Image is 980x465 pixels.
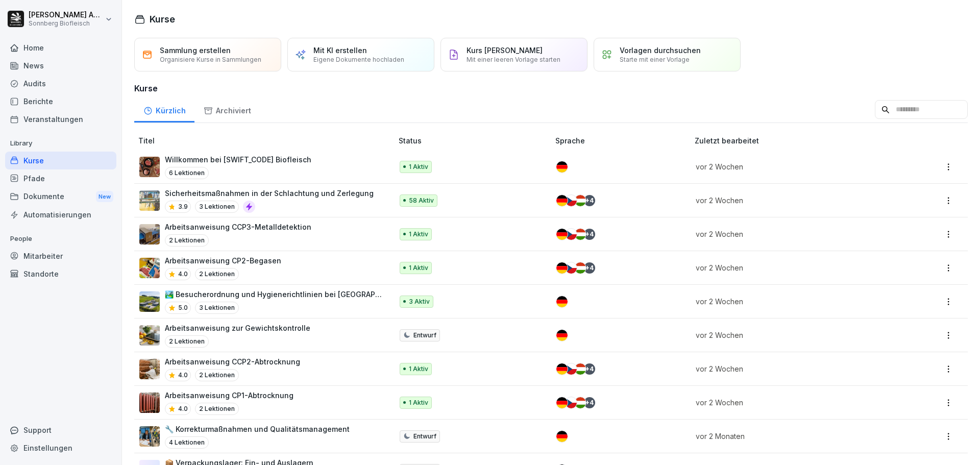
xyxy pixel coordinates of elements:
[96,191,113,203] div: New
[139,157,160,177] img: vq64qnx387vm2euztaeei3pt.png
[165,390,293,401] p: Arbeitsanweisung CP1-Abtrocknung
[313,56,404,63] p: Eigene Dokumente hochladen
[566,363,577,375] img: cz.svg
[556,397,568,408] img: de.svg
[584,195,595,206] div: + 4
[696,229,886,239] p: vor 2 Wochen
[566,229,577,240] img: cz.svg
[139,359,160,379] img: kcy5zsy084eomyfwy436ysas.png
[29,11,103,19] p: [PERSON_NAME] Anibas
[165,436,209,449] p: 4 Lektionen
[5,187,116,206] div: Dokumente
[467,46,543,55] p: Kurs [PERSON_NAME]
[566,397,577,408] img: cz.svg
[5,75,116,92] a: Audits
[5,206,116,224] div: Automatisierungen
[313,46,367,55] p: Mit KI erstellen
[5,169,116,187] a: Pfade
[165,356,300,367] p: Arbeitsanweisung CCP2-Abtrocknung
[178,202,188,211] p: 3.9
[139,258,160,278] img: hj9o9v8kzxvzc93uvlzx86ct.png
[5,187,116,206] a: DokumenteNew
[575,195,586,206] img: hu.svg
[575,262,586,274] img: hu.svg
[139,325,160,346] img: gfrt4v3ftnksrv5de50xy3ff.png
[696,397,886,408] p: vor 2 Wochen
[5,265,116,283] a: Standorte
[556,296,568,307] img: de.svg
[695,135,898,146] p: Zuletzt bearbeitet
[138,135,395,146] p: Titel
[165,335,209,348] p: 2 Lektionen
[150,12,175,26] h1: Kurse
[165,188,374,199] p: Sicherheitsmaßnahmen in der Schlachtung und Zerlegung
[556,330,568,341] img: de.svg
[566,195,577,206] img: cz.svg
[5,231,116,247] p: People
[5,135,116,152] p: Library
[29,20,103,27] p: Sonnberg Biofleisch
[178,404,188,413] p: 4.0
[5,57,116,75] a: News
[696,363,886,374] p: vor 2 Wochen
[575,363,586,375] img: hu.svg
[165,255,281,266] p: Arbeitsanweisung CP2-Begasen
[178,371,188,380] p: 4.0
[195,403,239,415] p: 2 Lektionen
[555,135,691,146] p: Sprache
[584,363,595,375] div: + 4
[409,263,428,273] p: 1 Aktiv
[165,234,209,247] p: 2 Lektionen
[165,289,382,300] p: 🏞️ Besucherordnung und Hygienerichtlinien bei [GEOGRAPHIC_DATA]
[5,110,116,128] div: Veranstaltungen
[195,302,239,314] p: 3 Lektionen
[134,96,194,123] a: Kürzlich
[165,323,310,333] p: Arbeitsanweisung zur Gewichtskontrolle
[556,195,568,206] img: de.svg
[139,393,160,413] img: mphigpm8jrcai41dtx68as7p.png
[620,56,690,63] p: Starte mit einer Vorlage
[5,247,116,265] a: Mitarbeiter
[409,230,428,239] p: 1 Aktiv
[409,364,428,374] p: 1 Aktiv
[139,224,160,244] img: pb7on1m2g7igak9wb3620wd1.png
[139,190,160,211] img: bg9xlr7342z5nsf7ao8e1prm.png
[575,397,586,408] img: hu.svg
[194,96,260,123] a: Archiviert
[584,229,595,240] div: + 4
[178,270,188,279] p: 4.0
[178,303,188,312] p: 5.0
[165,222,311,232] p: Arbeitsanweisung CCP3-Metalldetektion
[165,424,350,434] p: 🔧 Korrekturmaßnahmen und Qualitätsmanagement
[566,262,577,274] img: cz.svg
[399,135,551,146] p: Status
[696,296,886,307] p: vor 2 Wochen
[620,46,701,55] p: Vorlagen durchsuchen
[409,196,434,205] p: 58 Aktiv
[584,262,595,274] div: + 4
[134,82,968,94] h3: Kurse
[696,431,886,442] p: vor 2 Monaten
[5,39,116,57] a: Home
[165,154,311,165] p: Willkommen bei [SWIFT_CODE] Biofleisch
[696,161,886,172] p: vor 2 Wochen
[5,421,116,439] div: Support
[556,431,568,442] img: de.svg
[139,291,160,312] img: roi77fylcwzaflh0hwjmpm1w.png
[5,152,116,169] a: Kurse
[160,46,231,55] p: Sammlung erstellen
[696,262,886,273] p: vor 2 Wochen
[696,330,886,340] p: vor 2 Wochen
[139,426,160,447] img: d4g3ucugs9wd5ibohranwvgh.png
[5,92,116,110] div: Berichte
[5,439,116,457] a: Einstellungen
[413,331,436,340] p: Entwurf
[409,297,430,306] p: 3 Aktiv
[160,56,261,63] p: Organisiere Kurse in Sammlungen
